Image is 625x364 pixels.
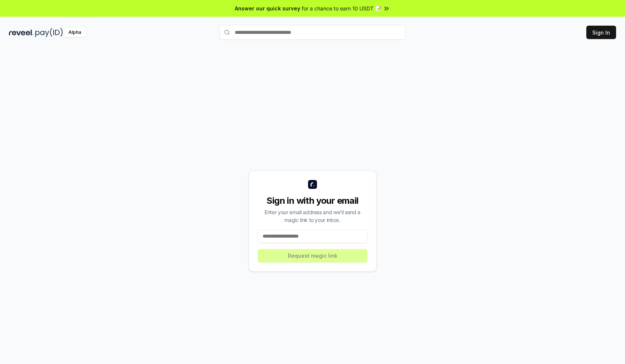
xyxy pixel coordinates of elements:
[258,195,367,207] div: Sign in with your email
[235,4,300,12] span: Answer our quick survey
[586,26,616,39] button: Sign In
[258,208,367,224] div: Enter your email address and we’ll send a magic link to your inbox.
[308,180,317,189] img: logo_small
[9,28,34,37] img: reveel_dark
[64,28,85,37] div: Alpha
[302,4,381,12] span: for a chance to earn 10 USDT 📝
[35,28,63,37] img: pay_id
